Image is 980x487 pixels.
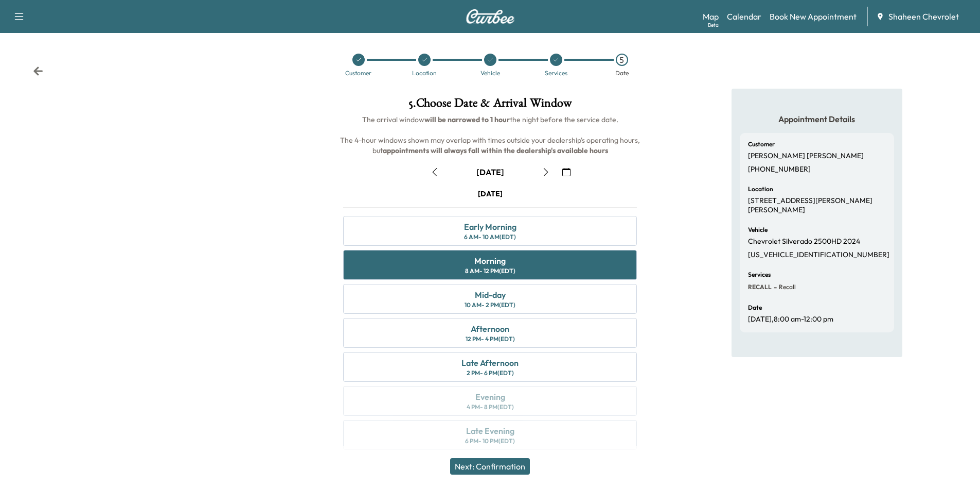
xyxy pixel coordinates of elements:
[727,10,761,23] a: Calendar
[748,165,811,174] p: [PHONE_NUMBER]
[475,289,506,301] div: Mid-day
[777,283,796,291] span: Recall
[748,196,886,214] p: [STREET_ADDRESS][PERSON_NAME][PERSON_NAME]
[474,255,506,267] div: Morning
[748,315,833,324] p: [DATE] , 8:00 am - 12:00 pm
[345,70,371,76] div: Customer
[461,357,519,369] div: Late Afternoon
[748,227,768,233] h6: Vehicle
[545,70,567,76] div: Services
[465,267,515,275] div: 8 AM - 12 PM (EDT)
[466,335,515,343] div: 12 PM - 4 PM (EDT)
[748,152,864,161] p: [PERSON_NAME] [PERSON_NAME]
[703,10,719,23] a: MapBeta
[748,305,762,311] h6: Date
[748,250,889,260] p: [US_VEHICLE_IDENTIFICATION_NUMBER]
[464,233,516,241] div: 6 AM - 10 AM (EDT)
[471,323,509,335] div: Afternoon
[465,301,515,309] div: 10 AM - 2 PM (EDT)
[748,141,775,147] h6: Customer
[424,115,510,124] b: will be narrowed to 1 hour
[748,186,773,192] h6: Location
[748,272,771,278] h6: Services
[476,166,504,178] div: [DATE]
[888,10,959,23] span: Shaheen Chevrolet
[740,113,894,125] h5: Appointment Details
[412,70,437,76] div: Location
[615,70,629,76] div: Date
[335,97,645,114] h1: 5 . Choose Date & Arrival Window
[770,10,857,23] a: Book New Appointment
[33,66,43,76] div: Back
[772,282,777,292] span: -
[466,9,515,24] img: Curbee Logo
[478,189,503,199] div: [DATE]
[464,221,516,233] div: Early Morning
[340,115,642,155] span: The arrival window the night before the service date. The 4-hour windows shown may overlap with t...
[450,458,530,475] button: Next: Confirmation
[480,70,500,76] div: Vehicle
[748,237,860,246] p: Chevrolet Silverado 2500HD 2024
[616,54,628,66] div: 5
[467,369,514,377] div: 2 PM - 6 PM (EDT)
[708,21,719,29] div: Beta
[383,146,608,155] b: appointments will always fall within the dealership's available hours
[748,283,772,291] span: RECALL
